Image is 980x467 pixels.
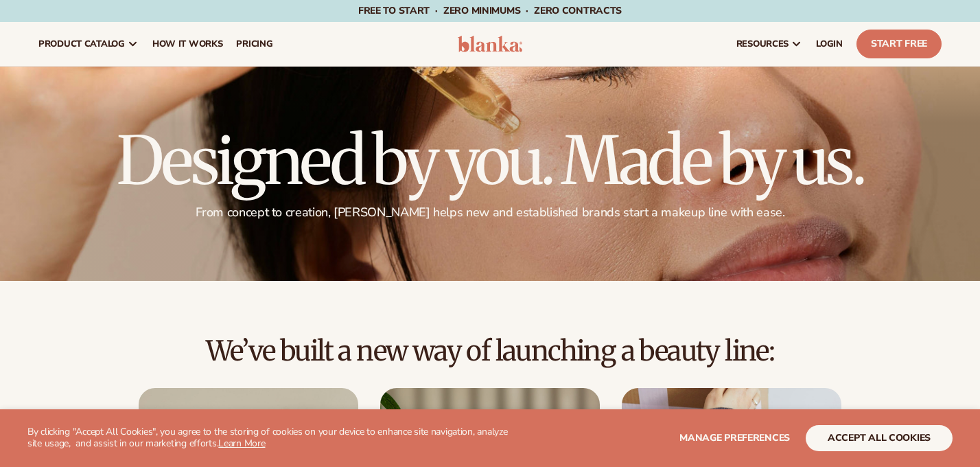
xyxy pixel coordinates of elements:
[38,128,942,194] h1: Designed by you. Made by us.
[27,426,509,450] p: By clicking "Accept All Cookies", you agree to the storing of cookies on your device to enhance s...
[679,425,790,451] button: Manage preferences
[856,30,942,58] a: Start Free
[806,425,953,451] button: accept all cookies
[358,4,622,17] span: Free to start · ZERO minimums · ZERO contracts
[730,22,809,66] a: resources
[38,205,942,220] p: From concept to creation, [PERSON_NAME] helps new and established brands start a makeup line with...
[145,22,230,66] a: How It Works
[236,38,272,49] span: pricing
[736,38,789,49] span: resources
[38,38,125,49] span: product catalog
[458,36,522,52] img: logo
[809,22,850,66] a: LOGIN
[229,22,279,66] a: pricing
[38,336,942,366] h2: We’ve built a new way of launching a beauty line:
[218,437,265,450] a: Learn More
[152,38,223,49] span: How It Works
[679,431,790,444] span: Manage preferences
[816,38,843,49] span: LOGIN
[32,22,145,66] a: product catalog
